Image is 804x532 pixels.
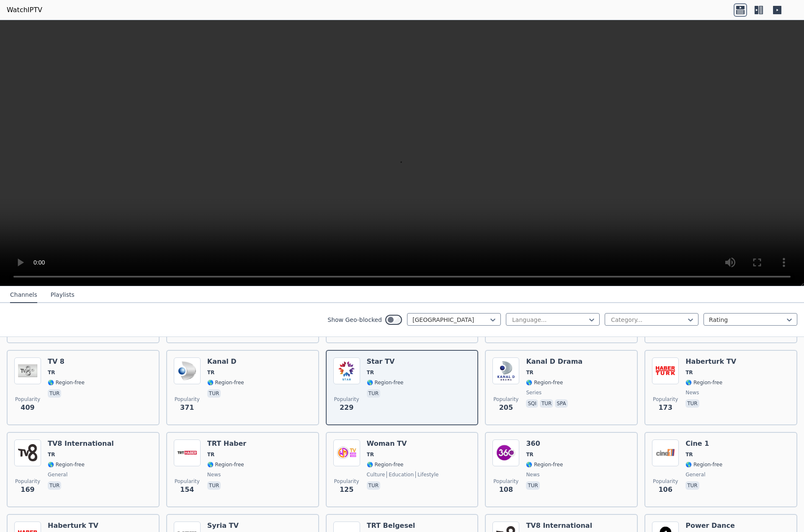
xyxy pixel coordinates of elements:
p: tur [207,481,221,490]
span: Popularity [15,396,40,403]
span: TR [48,369,55,376]
p: spa [555,399,567,408]
span: 371 [180,403,194,413]
span: news [207,471,221,478]
button: Playlists [51,287,75,303]
img: TRT Haber [174,439,201,466]
span: TR [48,451,55,458]
span: culture [367,471,385,478]
img: Kanal D Drama [492,357,519,384]
span: 🌎 Region-free [685,379,722,386]
h6: 360 [526,439,563,448]
span: 🌎 Region-free [48,461,85,468]
img: Cine 1 [652,439,679,466]
span: 🌎 Region-free [207,461,244,468]
p: tur [48,481,61,490]
p: tur [367,481,380,490]
img: Star TV [333,357,360,384]
img: TV 8 [14,357,41,384]
span: Popularity [15,478,40,485]
p: tur [48,389,61,398]
h6: TV8 International [526,522,592,530]
label: Show Geo-blocked [327,316,382,324]
button: Channels [10,287,37,303]
span: 154 [180,485,194,495]
span: 🌎 Region-free [526,379,563,386]
p: tur [367,389,380,398]
span: general [685,471,705,478]
span: TR [207,451,214,458]
span: series [526,389,541,396]
span: 169 [21,485,34,495]
h6: Power Dance [685,522,735,530]
h6: TV 8 [48,357,85,366]
p: tur [540,399,553,408]
img: 360 [492,439,519,466]
h6: Syria TV [207,522,244,530]
span: Popularity [334,478,359,485]
img: Woman TV [333,439,360,466]
img: Haberturk TV [652,357,679,384]
span: TR [685,369,693,376]
p: tur [207,389,221,398]
h6: Kanal D [207,357,244,366]
span: 173 [658,403,672,413]
a: WatchIPTV [7,5,42,15]
span: news [685,389,699,396]
h6: TRT Haber [207,439,246,448]
p: tur [526,481,539,490]
span: 🌎 Region-free [367,379,404,386]
span: TR [685,451,693,458]
span: 108 [499,485,513,495]
span: TR [526,369,533,376]
h6: TV8 International [48,439,114,448]
span: 🌎 Region-free [685,461,722,468]
h6: Kanal D Drama [526,357,582,366]
span: Popularity [493,396,518,403]
span: TR [207,369,214,376]
p: tur [685,481,699,490]
span: 229 [340,403,353,413]
p: sqi [526,399,538,408]
p: tur [685,399,699,408]
h6: TRT Belgesel [367,522,415,530]
img: TV8 International [14,439,41,466]
span: TR [367,369,374,376]
h6: Woman TV [367,439,439,448]
span: 🌎 Region-free [48,379,85,386]
span: 🌎 Region-free [207,379,244,386]
span: 106 [658,485,672,495]
span: TR [526,451,533,458]
span: Popularity [175,396,200,403]
span: news [526,471,539,478]
span: Popularity [653,478,678,485]
span: 125 [340,485,353,495]
span: Popularity [175,478,200,485]
h6: Cine 1 [685,439,722,448]
span: general [48,471,67,478]
h6: Haberturk TV [685,357,736,366]
span: 🌎 Region-free [367,461,404,468]
span: Popularity [653,396,678,403]
span: 409 [21,403,34,413]
span: lifestyle [415,471,438,478]
span: 205 [499,403,513,413]
span: Popularity [334,396,359,403]
span: education [387,471,414,478]
span: 🌎 Region-free [526,461,563,468]
h6: Star TV [367,357,404,366]
h6: Haberturk TV [48,522,98,530]
span: TR [367,451,374,458]
img: Kanal D [174,357,201,384]
span: Popularity [493,478,518,485]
